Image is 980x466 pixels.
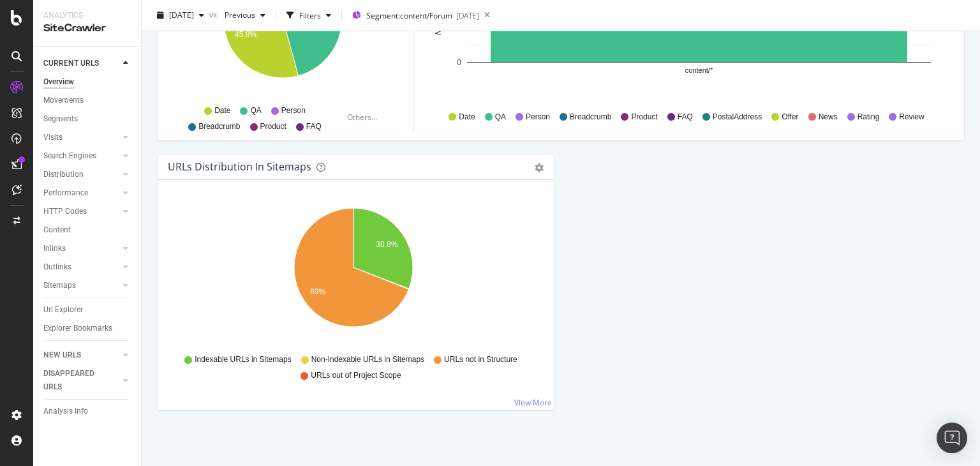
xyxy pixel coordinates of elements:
a: HTTP Codes [43,205,119,218]
button: Filters [281,5,336,26]
span: QA [495,112,506,123]
a: Sitemaps [43,279,119,292]
a: Inlinks [43,242,119,255]
span: Previous [219,10,255,20]
div: Distribution [43,168,84,181]
div: Open Intercom Messenger [937,423,967,453]
span: Breadcrumb [570,112,611,123]
a: DISAPPEARED URLS [43,367,119,394]
a: Analysis Info [43,405,132,418]
div: Performance [43,186,88,200]
span: Indexable URLs in Sitemaps [195,354,291,365]
a: Segments [43,112,132,126]
div: SiteCrawler [43,21,131,36]
a: NEW URLS [43,349,119,362]
text: 45.8% [235,30,256,39]
span: Rating [857,112,880,123]
span: vs [209,8,219,19]
svg: A chart. [168,200,539,349]
div: Outlinks [43,260,71,274]
a: Overview [43,75,132,89]
div: Analysis Info [43,405,88,418]
span: Non-Indexable URLs in Sitemaps [311,354,424,365]
div: [DATE] [456,10,479,21]
div: Explorer Bookmarks [43,322,112,335]
div: Filters [299,10,321,20]
button: Segment:content/Forum[DATE] [347,5,479,26]
div: Analytics [43,10,131,21]
span: URLs not in Structure [444,354,517,365]
span: Person [281,105,306,116]
span: Date [214,105,230,116]
span: FAQ [306,121,322,132]
span: News [819,112,838,123]
span: PostalAddress [713,112,762,123]
a: Movements [43,94,132,107]
div: URLs Distribution in Sitemaps [168,160,311,173]
a: Content [43,223,132,237]
div: Segments [43,112,78,126]
text: 30.8% [376,240,397,249]
div: gear [535,163,544,172]
span: 2025 Sep. 1st [169,10,194,20]
div: NEW URLS [43,349,81,362]
div: Inlinks [43,242,66,255]
span: Product [260,121,286,132]
button: [DATE] [152,5,209,26]
a: View More [514,397,552,408]
text: 20K [448,24,461,33]
span: Date [459,112,475,123]
div: Url Explorer [43,303,83,317]
span: Review [899,112,924,123]
a: Outlinks [43,260,119,274]
div: CURRENT URLS [43,57,99,70]
a: Explorer Bookmarks [43,322,132,335]
a: CURRENT URLS [43,57,119,70]
span: Person [526,112,550,123]
a: Visits [43,131,119,144]
text: 0 [457,58,461,67]
a: Search Engines [43,149,119,163]
span: FAQ [678,112,693,123]
div: DISAPPEARED URLS [43,367,108,394]
div: Search Engines [43,149,96,163]
span: Product [631,112,657,123]
span: URLs out of Project Scope [311,370,401,381]
div: HTTP Codes [43,205,87,218]
text: 69% [310,287,325,296]
div: Sitemaps [43,279,76,292]
a: Distribution [43,168,119,181]
div: Movements [43,94,84,107]
div: Others... [347,112,383,123]
div: Visits [43,131,63,144]
span: QA [250,105,261,116]
a: Url Explorer [43,303,132,317]
div: Overview [43,75,74,89]
span: Breadcrumb [198,121,240,132]
text: content/* [685,66,713,74]
span: Offer [782,112,798,123]
button: Previous [219,5,271,26]
div: Content [43,223,71,237]
a: Performance [43,186,119,200]
span: Segment: content/Forum [366,10,452,21]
